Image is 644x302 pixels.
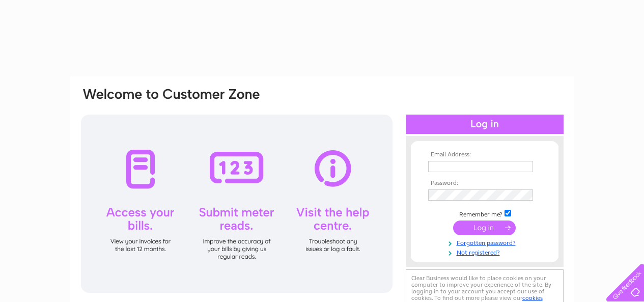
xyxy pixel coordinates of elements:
[426,180,544,187] th: Password:
[453,221,516,235] input: Submit
[428,247,544,257] a: Not registered?
[428,237,544,247] a: Forgotten password?
[426,151,544,158] th: Email Address:
[426,208,544,218] td: Remember me?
